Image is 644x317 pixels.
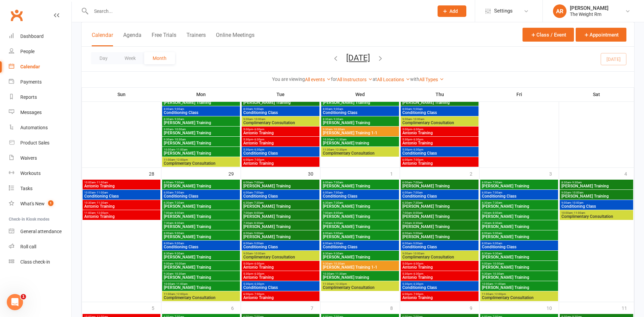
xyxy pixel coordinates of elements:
[323,128,398,131] span: 9:30am
[173,138,186,141] span: - 10:30am
[149,168,161,179] div: 28
[243,151,318,155] span: Conditioning Class
[253,148,264,151] span: - 6:30pm
[482,214,557,219] span: [PERSON_NAME] Training
[346,53,370,63] button: [DATE]
[624,168,634,179] div: 4
[402,158,477,161] span: 6:00pm
[402,201,477,204] span: 6:30am
[272,76,305,82] strong: You are viewing
[332,252,343,255] span: - 9:30am
[253,118,265,121] span: - 10:00am
[253,252,265,255] span: - 10:00am
[323,201,398,204] span: 6:30am
[332,191,343,194] span: - 7:00am
[186,32,206,46] button: Trainers
[402,255,477,259] span: Complimentary Consultation
[173,262,186,265] span: - 10:00am
[549,168,559,179] div: 3
[561,204,632,208] span: Conditioning Class
[523,28,574,42] button: Class / Event
[173,211,184,214] span: - 8:00am
[491,191,502,194] span: - 7:00am
[402,211,477,214] span: 7:00am
[163,131,239,135] span: [PERSON_NAME] Training
[323,211,398,214] span: 7:00am
[491,252,502,255] span: - 9:30am
[84,191,159,194] span: 10:00am
[323,181,398,184] span: 6:00am
[561,201,632,204] span: 9:00am
[373,76,377,82] strong: at
[331,76,337,82] strong: for
[402,204,477,208] span: [PERSON_NAME] Training
[323,242,398,245] span: 8:00am
[402,214,477,219] span: [PERSON_NAME] Training
[163,158,239,161] span: 11:00am
[412,232,423,235] span: - 9:00am
[402,181,477,184] span: 6:00am
[402,131,477,135] span: Antonio Training
[412,211,423,214] span: - 8:00am
[9,120,71,135] a: Automations
[419,77,444,82] a: All Types
[163,148,239,151] span: 10:00am
[253,262,264,265] span: - 6:00pm
[173,181,184,184] span: - 7:00am
[561,214,632,219] span: Complimentary Consultation
[163,214,239,219] span: [PERSON_NAME] Training
[402,148,477,151] span: 5:30pm
[163,255,239,259] span: [PERSON_NAME] Training
[402,222,477,225] span: 7:30am
[163,201,239,204] span: 6:30am
[323,151,398,155] span: Complimentary Consultation
[163,118,239,121] span: 8:30am
[20,201,45,206] div: What's New
[323,118,398,121] span: 8:30am
[571,201,583,204] span: - 10:00am
[243,252,318,255] span: 9:00am
[253,158,264,161] span: - 7:00pm
[308,168,320,179] div: 30
[402,245,477,249] span: Conditioning Class
[482,232,557,235] span: 8:00am
[163,204,239,208] span: [PERSON_NAME] Training
[20,140,49,145] div: Product Sales
[449,8,458,14] span: Add
[491,242,502,245] span: - 9:00am
[412,128,423,131] span: - 6:00pm
[243,194,318,198] span: Conditioning Class
[482,204,557,208] span: [PERSON_NAME] Training
[163,191,239,194] span: 6:00am
[163,222,239,225] span: 7:30am
[173,118,184,121] span: - 9:30am
[243,184,318,188] span: [PERSON_NAME] Training
[323,252,398,255] span: 8:30am
[337,77,373,82] a: All Instructors
[412,242,423,245] span: - 9:00am
[163,111,239,115] span: Conditioning Class
[323,138,398,141] span: 10:30am
[9,135,71,151] a: Product Sales
[576,28,626,42] button: Appointment
[243,181,318,184] span: 6:00am
[491,211,502,214] span: - 8:00am
[323,108,398,111] span: 8:00am
[332,262,345,265] span: - 10:30am
[20,79,42,85] div: Payments
[9,90,71,105] a: Reports
[561,211,632,214] span: 10:00am
[243,131,318,135] span: Antonio Training
[480,87,559,101] th: Fri
[482,211,557,214] span: 7:00am
[20,64,40,69] div: Calendar
[163,121,239,125] span: [PERSON_NAME] Training
[561,184,632,188] span: [PERSON_NAME] Training
[402,184,477,188] span: [PERSON_NAME] Training
[20,33,44,39] div: Dashboard
[332,108,343,111] span: - 9:00am
[9,44,71,59] a: People
[402,232,477,235] span: 8:00am
[253,222,264,225] span: - 8:30am
[482,242,557,245] span: 8:00am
